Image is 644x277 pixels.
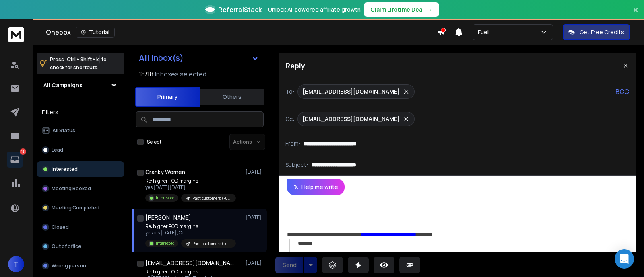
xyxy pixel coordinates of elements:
[37,107,124,118] h3: Filters
[156,240,175,246] p: Interested
[246,214,264,221] p: [DATE]
[145,230,236,236] p: yes pls [DATE], Oct
[615,249,634,269] div: Open Intercom Messenger
[285,161,308,169] p: Subject:
[303,88,400,96] p: [EMAIL_ADDRESS][DOMAIN_NAME]
[52,205,99,211] p: Meeting Completed
[246,169,264,175] p: [DATE]
[200,88,264,106] button: Others
[37,219,124,235] button: Closed
[50,55,107,72] p: Press to check for shortcuts.
[156,195,175,201] p: Interested
[615,87,629,96] p: BCC
[427,6,433,14] span: →
[37,77,124,93] button: All Campaigns
[303,115,400,123] p: [EMAIL_ADDRESS][DOMAIN_NAME]
[246,260,264,266] p: [DATE]
[76,27,115,38] button: Tutorial
[145,184,236,191] p: yes [DATE][DATE]
[285,115,294,123] p: Cc:
[145,178,236,184] p: Re: higher POD margins
[37,238,124,254] button: Out of office
[52,185,91,192] p: Meeting Booked
[630,5,641,24] button: Close banner
[478,28,492,36] p: Fuel
[192,195,231,201] p: Past customers (Fuel)
[37,200,124,216] button: Meeting Completed
[139,54,184,62] h1: All Inbox(s)
[43,81,83,89] h1: All Campaigns
[52,166,78,172] p: Interested
[145,168,185,176] h1: Cranky Women
[147,139,161,145] label: Select
[37,161,124,177] button: Interested
[37,142,124,158] button: Lead
[52,224,69,230] p: Closed
[192,241,231,247] p: Past customers (Fuel)
[145,259,234,267] h1: [EMAIL_ADDRESS][DOMAIN_NAME]
[285,140,300,148] p: From:
[46,27,437,38] div: Onebox
[563,24,630,40] button: Get Free Credits
[287,179,345,195] button: Help me write
[132,50,265,66] button: All Inbox(s)
[52,147,63,153] p: Lead
[139,69,153,79] span: 18 / 18
[52,127,75,134] p: All Status
[155,69,206,79] h3: Inboxes selected
[66,55,100,64] span: Ctrl + Shift + k
[145,213,191,222] h1: [PERSON_NAME]
[580,28,624,36] p: Get Free Credits
[7,152,23,168] a: 16
[20,148,26,155] p: 16
[145,223,236,230] p: Re: higher POD margins
[8,256,24,272] button: T
[37,123,124,139] button: All Status
[218,5,262,14] span: ReferralStack
[145,269,242,275] p: Re: higher POD margins
[268,6,361,14] p: Unlock AI-powered affiliate growth
[364,2,439,17] button: Claim Lifetime Deal→
[135,87,200,107] button: Primary
[52,263,86,269] p: Wrong person
[37,181,124,197] button: Meeting Booked
[52,243,81,250] p: Out of office
[37,258,124,274] button: Wrong person
[285,88,294,96] p: To:
[285,60,305,71] p: Reply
